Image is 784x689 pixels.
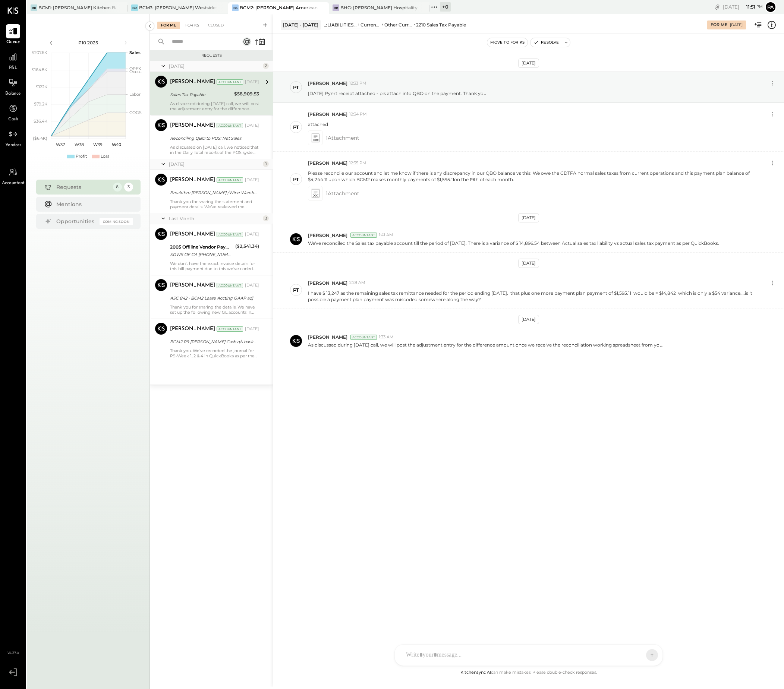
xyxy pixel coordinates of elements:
div: As discussed during [DATE] call, we will post the adjustment entry for the difference amount once... [170,101,259,111]
div: 3 [263,215,269,221]
div: Other Current Liabilities [384,22,412,28]
div: SGWS OF CA [PHONE_NUMBER] FL305-625-4171 [170,251,233,258]
button: Pa [765,1,777,13]
span: 12:35 PM [349,160,366,166]
p: We've reconciled the Sales tax payable account till the period of [DATE]. There is a variance of ... [308,240,719,246]
span: 12:34 PM [349,111,367,117]
div: + 0 [440,2,451,12]
div: Accountant [217,283,243,288]
div: BB [333,4,339,11]
div: PT [293,84,299,91]
div: [DATE] [723,3,763,10]
span: [PERSON_NAME] [308,334,347,340]
p: As discussed during [DATE] call, we will post the adjustment entry for the difference amount once... [308,342,664,348]
span: Accountant [2,180,25,187]
text: W40 [111,142,121,147]
text: COGS [129,110,142,115]
div: [DATE] [245,177,259,183]
div: Reconciling QBO to POS: Net Sales [170,135,257,142]
span: [PERSON_NAME] [308,80,347,86]
a: Queue [0,24,26,46]
div: ASC 842 - BCM2 Lease Accting GAAP adj [170,294,257,302]
div: [DATE] [245,282,259,288]
div: Coming Soon [100,218,133,225]
div: LIABILITIES AND EQUITY [327,22,357,28]
div: Accountant [217,177,243,183]
div: $58,909.53 [234,90,259,98]
div: 6 [113,183,122,192]
div: BR [131,4,138,11]
div: Current Liabilities [360,22,381,28]
div: Sales Tax Payable [170,91,232,98]
div: Accountant [217,232,243,237]
div: Requests [56,183,109,191]
span: 1 Attachment [326,130,359,145]
div: [DATE] [245,231,259,237]
text: Labor [129,92,141,97]
text: OPEX [129,66,141,71]
div: BCM2 P9 [PERSON_NAME] Cash o/s backup [170,338,257,345]
a: Cash [0,101,26,123]
div: For Me [157,22,180,29]
div: Mentions [56,200,129,208]
a: Balance [0,76,26,97]
div: [DATE] - [DATE] [281,20,321,29]
text: Occu... [129,69,142,74]
div: 3 [124,183,133,192]
div: Thank you. We’ve recorded the journal for P9-Week 1, 2 & 4 in QuickBooks as per the provided docu... [170,348,259,358]
div: [PERSON_NAME] [170,325,215,333]
div: Breakthru [PERSON_NAME] /Wine Warehouse - vendor statements [170,189,257,196]
div: [DATE] [245,79,259,85]
text: $122K [36,84,47,89]
span: 2:28 AM [349,280,365,286]
span: Balance [5,91,21,97]
div: [PERSON_NAME] [170,231,215,238]
div: PT [293,176,299,183]
a: P&L [0,50,26,72]
span: 1:33 AM [379,334,394,340]
p: attached [308,121,328,127]
div: BCM3: [PERSON_NAME] Westside Grill [139,4,217,11]
span: 1:41 AM [379,232,393,238]
div: [DATE] [169,161,261,167]
span: [PERSON_NAME] [308,160,347,166]
div: Profit [76,154,87,159]
div: [PERSON_NAME] [170,122,215,129]
text: $79.2K [34,101,47,107]
div: For Me [711,22,727,28]
div: [DATE] [518,315,539,324]
div: [DATE] [169,63,261,69]
button: Move to for ks [487,38,528,47]
div: As discussed on [DATE] call, we noticed that in the Daily Total reports of the POS system, the re... [170,145,259,155]
span: [PERSON_NAME] [308,280,347,286]
div: BHG: [PERSON_NAME] Hospitality Group, LLC [340,4,418,11]
div: ($2,541.34) [235,243,259,250]
div: For KS [182,22,203,29]
div: [DATE] [518,213,539,222]
text: W37 [56,142,65,147]
div: Requests [154,53,269,58]
div: copy link [714,3,721,11]
div: Accountant [350,233,377,238]
div: [DATE] [518,259,539,268]
div: [DATE] [730,22,743,28]
text: ($6.4K) [33,136,47,141]
text: $164.8K [32,67,47,72]
p: Please reconcile our account and let me know if there is any discrepancy in our QBO balance vs th... [308,170,755,183]
div: [PERSON_NAME] [170,176,215,184]
div: [DATE] [518,59,539,68]
div: PT [293,124,299,131]
div: Accountant [350,335,377,340]
div: [PERSON_NAME] [170,282,215,289]
button: Resolve [530,38,562,47]
span: 1 Attachment [326,186,359,201]
div: 1 [263,161,269,167]
span: [PERSON_NAME] [308,232,347,238]
div: Opportunities [56,218,96,225]
div: Last Month [169,215,261,222]
div: Loss [101,154,109,159]
div: BCM2: [PERSON_NAME] American Cooking [240,4,318,11]
div: PT [293,287,299,294]
div: Accountant [217,123,243,128]
span: Cash [8,116,18,123]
